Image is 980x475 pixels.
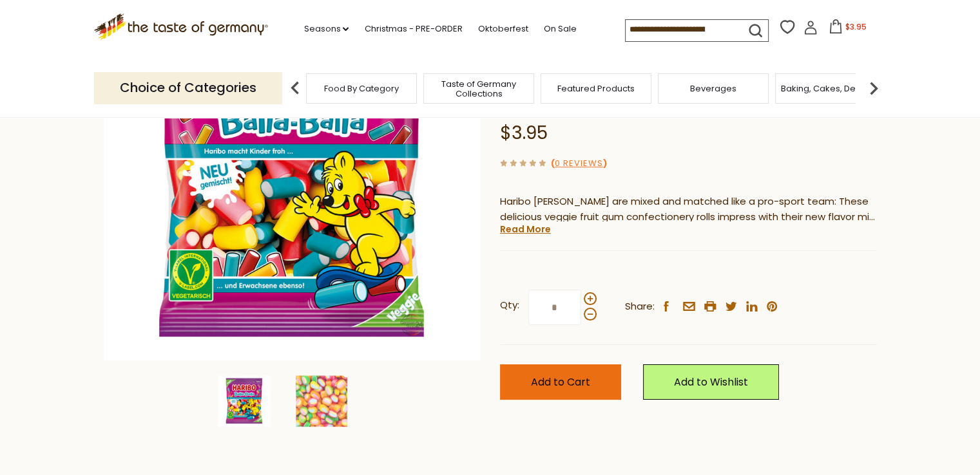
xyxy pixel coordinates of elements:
[500,364,621,400] button: Add to Cart
[845,21,867,32] span: $3.95
[303,22,349,36] a: Seasons
[781,84,881,93] a: Baking, Cakes, Desserts
[218,375,270,427] img: Haribo "Balla-Balla" Mixed Gummy and Marshmallow Candies, 160g - Made in Germany
[500,120,548,145] span: $3.95
[500,3,877,118] h1: Haribo "[PERSON_NAME]" Mixed Gummy and Marshmallow Candies, 160g - Made in [GEOGRAPHIC_DATA]
[861,75,887,101] img: next arrow
[557,84,635,93] a: Featured Products
[820,19,875,39] button: $3.95
[643,364,779,400] a: Add to Wishlist
[364,22,462,36] a: Christmas - PRE-ORDER
[551,157,607,169] span: ( )
[94,72,282,104] p: Choice of Categories
[555,157,603,171] a: 0 Reviews
[531,375,590,389] span: Add to Cart
[625,299,655,315] span: Share:
[543,22,576,36] a: On Sale
[500,223,551,236] a: Read More
[500,297,519,313] strong: Qty:
[528,290,581,325] input: Qty:
[296,375,347,427] img: Haribo "Balla-Balla" Mixed Gummy and Marshmallow Candies, 160g - Made in Germany
[500,194,877,226] p: Haribo [PERSON_NAME] are mixed and matched like a pro-sport team: These delicious veggie fruit gu...
[324,84,399,93] a: Food By Category
[477,22,528,36] a: Oktoberfest
[427,79,530,98] a: Taste of Germany Collections
[690,84,736,93] a: Beverages
[282,75,308,101] img: previous arrow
